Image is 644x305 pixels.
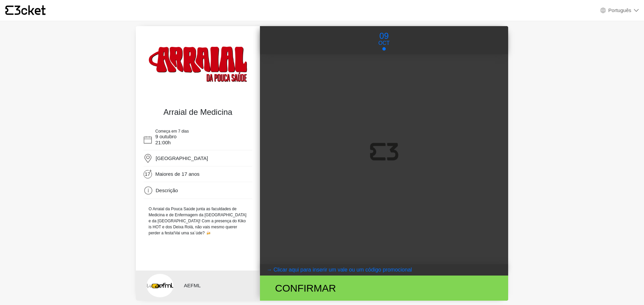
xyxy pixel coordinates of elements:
p: Oct [378,39,390,47]
arrow: → [267,266,272,274]
span: Maiores de 17 anos [155,171,200,177]
h4: Arraial de Medicina [145,107,251,117]
div: Confirmar [270,281,422,296]
coupontext: Clicar aqui para inserir um vale ou um código promocional [273,267,412,273]
p: AEFML [184,282,250,290]
g: {' '} [5,6,13,15]
span: O Arraial da Pouca Saúde junta as faculdades de Medicina e de Enfermagem da [GEOGRAPHIC_DATA] e d... [149,207,247,235]
button: 09 Oct [371,29,397,51]
span: Descrição [156,187,178,193]
span: Começa em 7 dias [155,129,189,134]
span: 9 outubro 21:00h [155,134,176,145]
span: 17 [145,171,153,179]
span: [GEOGRAPHIC_DATA] [156,155,208,161]
span: + [149,169,152,172]
button: Confirmar [260,276,508,301]
p: 09 [378,30,390,43]
button: → Clicar aqui para inserir um vale ou um código promocional [260,264,508,276]
img: 22d9fe1a39b24931814a95254e6a5dd4.webp [142,38,254,101]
